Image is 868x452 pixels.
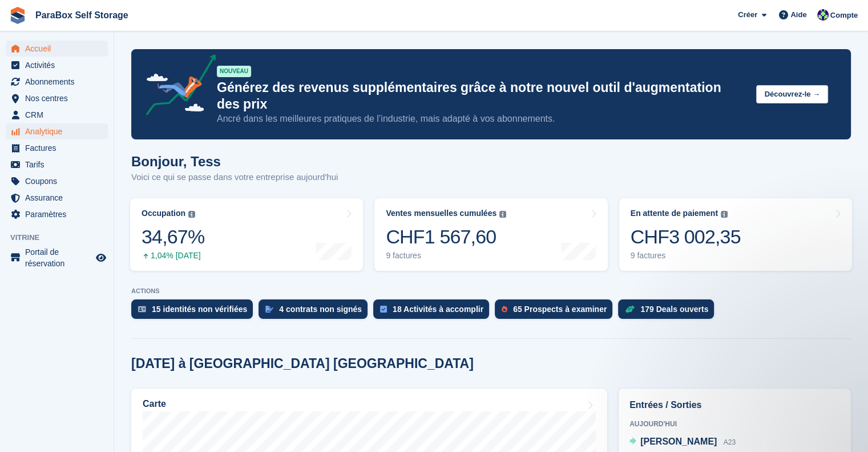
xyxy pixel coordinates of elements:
a: menu [6,41,108,57]
div: En attente de paiement [631,209,718,218]
span: Accueil [25,41,94,57]
img: Tess Bédat [817,9,829,21]
div: Ventes mensuelles cumulées [386,209,496,218]
a: 4 contrats non signés [259,299,373,325]
a: [PERSON_NAME] A23 [629,435,736,450]
span: Tarifs [25,157,94,173]
div: 1,04% [DATE] [142,251,204,261]
img: stora-icon-8386f47178a22dfd0bd8f6a31ec36ba5ce8667c1dd55bd0f319d3a0aa187defe.svg [9,7,26,24]
img: task-75834270c22a3079a89374b754ae025e5fb1db73e45f91037f5363f120a921f8.svg [380,306,387,313]
a: En attente de paiement CHF3 002,35 9 factures [619,198,852,271]
span: Compte [830,10,858,21]
div: 9 factures [386,251,506,261]
button: Découvrez-le → [756,85,828,104]
img: icon-info-grey-7440780725fd019a000dd9b08b2336e03edf1995a4989e88bcd33f0948082b44.svg [188,211,195,218]
a: Ventes mensuelles cumulées CHF1 567,60 9 factures [374,198,607,271]
span: Analytique [25,123,94,139]
a: menu [6,107,108,123]
img: icon-info-grey-7440780725fd019a000dd9b08b2336e03edf1995a4989e88bcd33f0948082b44.svg [721,211,728,218]
div: 15 identités non vérifiées [152,305,247,314]
span: Aide [790,9,806,21]
span: Vitrine [10,232,114,243]
h1: Bonjour, Tess [131,154,338,169]
div: 9 factures [631,251,741,261]
span: Créer [738,9,757,21]
a: menu [6,190,108,206]
img: icon-info-grey-7440780725fd019a000dd9b08b2336e03edf1995a4989e88bcd33f0948082b44.svg [499,211,506,218]
p: Ancré dans les meilleures pratiques de l’industrie, mais adapté à vos abonnements. [217,113,747,125]
span: Assurance [25,190,94,206]
span: A23 [724,438,736,446]
span: Paramètres [25,206,94,222]
a: menu [6,90,108,106]
div: 179 Deals ouverts [640,305,708,314]
div: CHF3 002,35 [631,225,741,249]
span: Coupons [25,173,94,189]
a: ParaBox Self Storage [31,6,133,25]
h2: Carte [143,399,166,409]
div: 4 contrats non signés [279,305,362,314]
p: ACTIONS [131,287,851,295]
img: contract_signature_icon-13c848040528278c33f63329250d36e43548de30e8caae1d1a13099fd9432cc5.svg [265,306,273,313]
img: price-adjustments-announcement-icon-8257ccfd72463d97f412b2fc003d46551f7dbcb40ab6d574587a9cd5c0d94... [136,54,216,119]
span: [PERSON_NAME] [640,437,717,446]
p: Voici ce qui se passe dans votre entreprise aujourd'hui [131,171,338,184]
span: Portail de réservation [25,246,94,269]
div: 65 Prospects à examiner [513,305,607,314]
a: Boutique d'aperçu [94,251,108,265]
img: verify_identity-adf6edd0f0f0b5bbfe63781bf79b02c33cf7c696d77639b501bdc392416b5a36.svg [138,306,146,313]
a: 18 Activités à accomplir [373,299,495,325]
a: menu [6,123,108,139]
span: Factures [25,140,94,156]
p: Générez des revenus supplémentaires grâce à notre nouvel outil d'augmentation des prix [217,79,747,113]
a: 65 Prospects à examiner [495,299,618,325]
span: Abonnements [25,74,94,90]
a: menu [6,157,108,173]
div: 34,67% [142,225,204,249]
div: Aujourd'hui [629,419,840,429]
div: NOUVEAU [217,66,251,77]
span: Activités [25,57,94,73]
a: menu [6,246,108,269]
a: menu [6,206,108,222]
img: deal-1b604bf984904fb50ccaf53a9ad4b4a5d6e5aea283cecdc64d6e3604feb123c2.svg [625,305,635,313]
a: Occupation 34,67% 1,04% [DATE] [130,198,363,271]
a: menu [6,57,108,73]
a: menu [6,74,108,90]
h2: [DATE] à [GEOGRAPHIC_DATA] [GEOGRAPHIC_DATA] [131,356,474,371]
a: 15 identités non vérifiées [131,299,259,325]
span: Nos centres [25,90,94,106]
a: menu [6,173,108,189]
span: CRM [25,107,94,123]
div: CHF1 567,60 [386,225,506,249]
a: menu [6,140,108,156]
div: 18 Activités à accomplir [393,305,483,314]
img: prospect-51fa495bee0391a8d652442698ab0144808aea92771e9ea1ae160a38d050c398.svg [502,306,507,313]
div: Occupation [142,209,185,218]
a: 179 Deals ouverts [618,299,720,325]
h2: Entrées / Sorties [629,398,840,412]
